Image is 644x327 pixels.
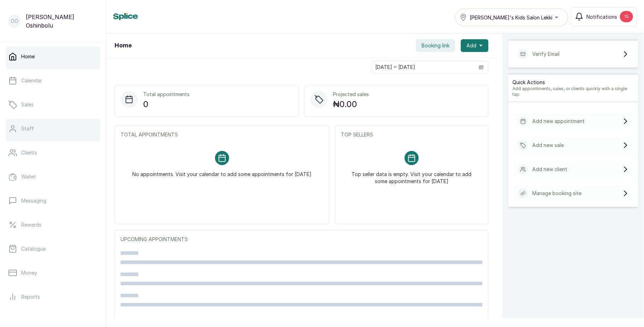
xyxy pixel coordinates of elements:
[143,98,190,111] p: 0
[21,77,42,84] p: Calendar
[422,42,449,49] span: Booking link
[586,13,617,21] span: Notifications
[21,149,37,156] p: Clients
[6,71,100,90] a: Calendar
[11,18,18,25] p: OO
[620,11,633,22] div: 15
[416,39,455,52] button: Booking link
[21,125,34,132] p: Staff
[21,245,46,252] p: Catalogue
[21,197,46,204] p: Messaging
[341,131,482,138] p: TOP SELLERS
[21,293,40,300] p: Reports
[6,239,100,259] a: Catalogue
[121,131,323,138] p: TOTAL APPOINTMENTS
[6,215,100,235] a: Rewards
[121,236,482,243] p: UPCOMING APPOINTMENTS
[466,42,476,49] span: Add
[21,221,41,228] p: Rewards
[6,167,100,187] a: Wallet
[349,165,474,185] p: Top seller data is empty. Visit your calendar to add some appointments for [DATE]
[21,53,35,60] p: Home
[6,143,100,163] a: Clients
[143,91,190,98] p: Total appointments
[512,79,634,86] p: Quick Actions
[26,13,97,30] p: [PERSON_NAME] Oshinbolu
[132,165,312,178] p: No appointments. Visit your calendar to add some appointments for [DATE]
[21,269,37,276] p: Money
[532,166,567,173] p: Add new client
[461,39,488,52] button: Add
[532,51,559,58] p: Verify Email
[6,95,100,115] a: Sales
[532,190,581,197] p: Manage booking site
[6,47,100,66] a: Home
[6,287,100,307] a: Reports
[455,8,568,26] button: [PERSON_NAME]'s Kids Salon Lekki
[115,41,132,50] h1: Home
[6,263,100,283] a: Money
[333,98,369,111] p: ₦0.00
[6,191,100,211] a: Messaging
[6,119,100,139] a: Staff
[512,86,634,97] p: Add appointments, sales, or clients quickly with a single tap.
[21,101,34,108] p: Sales
[571,7,637,26] button: Notifications15
[532,118,585,125] p: Add new appointment
[21,173,36,180] p: Wallet
[479,65,484,70] svg: calendar
[532,142,564,149] p: Add new sale
[333,91,369,98] p: Projected sales
[470,14,552,21] span: [PERSON_NAME]'s Kids Salon Lekki
[371,61,475,73] input: Select date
